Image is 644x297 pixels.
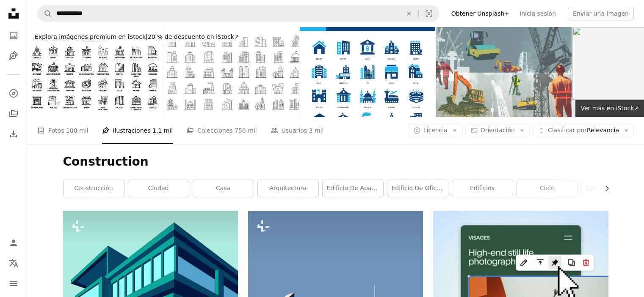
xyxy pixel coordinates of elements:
[387,180,448,197] a: edificio de oficinas
[481,127,515,134] span: Orientación
[5,27,22,44] a: Fotos
[186,117,257,144] a: Colecciones 750 mil
[193,180,254,197] a: casa
[423,127,448,134] span: Licencia
[5,105,22,122] a: Colecciones
[323,180,383,197] a: edificio de apartamentos
[27,27,246,47] a: Explora imágenes premium en iStock|20 % de descuento en iStock↗
[37,5,439,22] form: Encuentra imágenes en todo el sitio
[35,33,239,40] span: 20 % de descuento en iStock ↗
[5,234,22,251] a: Iniciar sesión / Registrarse
[599,180,608,197] button: desplazar lista a la derecha
[446,7,514,20] a: Obtener Unsplash+
[35,33,148,40] span: Explora imágenes premium en iStock |
[548,126,619,135] span: Relevancia
[37,117,88,144] a: Fotos 100 mil
[128,180,189,197] a: ciudad
[64,180,124,197] a: construcción
[63,154,608,169] h1: Construction
[5,255,22,272] button: Idioma
[409,124,462,137] button: Licencia
[27,27,163,117] img: Conjunto de iconos de línea de edificio público. Grupo de objetos.
[517,180,578,197] a: cielo
[258,180,318,197] a: arquitectura
[38,5,52,22] button: Buscar en Unsplash
[580,105,639,112] span: Ver más en iStock ↗
[271,117,324,144] a: Usuarios 3 mil
[514,7,561,20] a: Inicia sesión
[5,125,22,142] a: Historial de descargas
[436,27,572,117] img: Tema de construcción
[300,27,435,117] img: Construcción de iconos sólidos de glifos. Contiene la colección de iconos sólidos de la casa, res...
[533,124,634,137] button: Clasificar porRelevancia
[5,47,22,64] a: Ilustraciones
[575,100,644,117] a: Ver más en iStock↗
[400,5,418,22] button: Borrar
[5,275,22,292] button: Menú
[309,126,324,135] span: 3 mil
[548,127,587,134] span: Clasificar por
[419,5,439,22] button: Búsqueda visual
[452,180,513,197] a: Edificios
[163,27,299,117] img: Conjunto de iconos de trazo editables de línea de edificios. Ilustración Vectorial De Paisaje Urb...
[235,126,257,135] span: 750 mil
[5,85,22,102] a: Explorar
[568,7,634,20] button: Enviar una imagen
[66,126,88,135] span: 100 mil
[582,180,642,197] a: Construcción de edificio
[466,124,530,137] button: Orientación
